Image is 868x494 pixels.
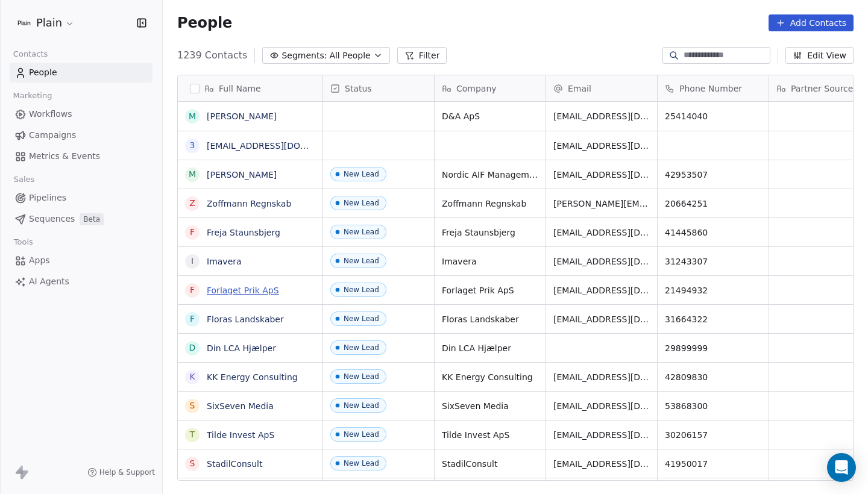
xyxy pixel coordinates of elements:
[10,188,153,208] a: Pipelines
[10,209,153,229] a: SequencesBeta
[99,467,155,477] span: Help & Support
[791,83,853,95] span: Partner Source
[344,459,379,467] div: New Lead
[344,401,379,410] div: New Lead
[189,197,195,210] div: Z
[10,104,153,124] a: Workflows
[190,428,195,441] div: T
[345,83,372,95] span: Status
[553,140,650,152] span: [EMAIL_ADDRESS][DOMAIN_NAME]
[665,169,761,181] span: 42953507
[190,457,195,470] div: S
[553,313,650,325] span: [EMAIL_ADDRESS][DOMAIN_NAME]
[219,83,261,95] span: Full Name
[769,14,854,31] button: Add Contacts
[329,49,370,62] span: All People
[207,111,277,121] a: [PERSON_NAME]
[442,227,538,239] span: Freja Staunsbjerg
[190,399,195,412] div: S
[553,429,650,441] span: [EMAIL_ADDRESS][DOMAIN_NAME]
[189,168,196,181] div: M
[207,372,298,382] a: KK Energy Consulting
[442,110,538,122] span: D&A ApS
[189,110,196,123] div: M
[665,198,761,210] span: 20664251
[665,400,761,412] span: 53868300
[29,129,76,142] span: Campaigns
[29,275,69,288] span: AI Agents
[10,251,153,270] a: Apps
[29,192,66,204] span: Pipelines
[665,342,761,354] span: 29899999
[8,45,53,63] span: Contacts
[553,400,650,412] span: [EMAIL_ADDRESS][DOMAIN_NAME]
[442,429,538,441] span: Tilde Invest ApS
[456,83,497,95] span: Company
[665,371,761,383] span: 42809830
[665,255,761,267] span: 31243307
[14,13,77,33] button: Plain
[191,255,193,267] div: I
[207,314,284,324] a: Floras Landskaber
[207,257,242,266] a: Imavera
[553,371,650,383] span: [EMAIL_ADDRESS][DOMAIN_NAME]
[207,199,291,208] a: Zoffmann Regnskab
[344,430,379,439] div: New Lead
[442,371,538,383] span: KK Energy Consulting
[344,372,379,381] div: New Lead
[344,228,379,236] div: New Lead
[190,284,195,296] div: F
[553,255,650,267] span: [EMAIL_ADDRESS][DOMAIN_NAME]
[435,75,546,101] div: Company
[665,458,761,470] span: 41950017
[190,139,195,152] div: 3
[442,400,538,412] span: SixSeven Media
[10,63,153,83] a: People
[344,286,379,294] div: New Lead
[10,146,153,166] a: Metrics & Events
[553,110,650,122] span: [EMAIL_ADDRESS][DOMAIN_NAME]
[178,75,322,101] div: Full Name
[207,459,262,469] a: StadilConsult
[442,313,538,325] span: Floras Landskaber
[10,125,153,145] a: Campaigns
[281,49,327,62] span: Segments:
[827,453,856,482] div: Open Intercom Messenger
[207,286,279,295] a: Forlaget Prik ApS
[679,83,742,95] span: Phone Number
[553,198,650,210] span: [PERSON_NAME][EMAIL_ADDRESS][DOMAIN_NAME]
[29,150,100,163] span: Metrics & Events
[8,87,57,105] span: Marketing
[190,313,195,325] div: F
[177,14,232,32] span: People
[29,66,57,79] span: People
[553,284,650,296] span: [EMAIL_ADDRESS][DOMAIN_NAME]
[36,15,62,31] span: Plain
[665,110,761,122] span: 25414040
[568,83,591,95] span: Email
[207,343,276,353] a: Din LCA Hjælper
[344,199,379,207] div: New Lead
[553,169,650,181] span: [EMAIL_ADDRESS][DOMAIN_NAME]
[207,170,277,180] a: [PERSON_NAME]
[207,141,354,151] a: [EMAIL_ADDRESS][DOMAIN_NAME]
[189,342,196,354] div: D
[442,342,538,354] span: Din LCA Hjælper
[665,429,761,441] span: 30206157
[323,75,434,101] div: Status
[8,170,40,189] span: Sales
[442,458,538,470] span: StadilConsult
[344,170,379,178] div: New Lead
[80,213,104,225] span: Beta
[553,227,650,239] span: [EMAIL_ADDRESS][DOMAIN_NAME]
[189,370,195,383] div: K
[442,198,538,210] span: Zoffmann Regnskab
[190,226,195,239] div: F
[29,108,72,120] span: Workflows
[17,16,31,30] img: Plain-Logo-Tile.png
[29,213,75,225] span: Sequences
[10,272,153,292] a: AI Agents
[665,284,761,296] span: 21494932
[553,458,650,470] span: [EMAIL_ADDRESS][DOMAIN_NAME]
[546,75,657,101] div: Email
